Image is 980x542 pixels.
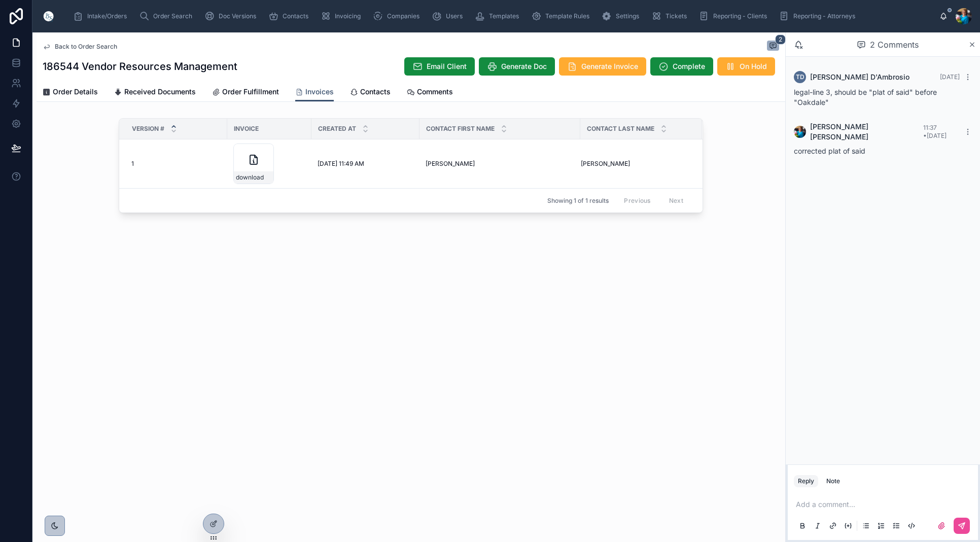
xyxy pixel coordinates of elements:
[650,57,713,76] button: Complete
[666,12,687,20] span: Tickets
[404,57,475,76] button: Email Client
[581,61,638,71] span: Generate Invoice
[387,12,419,20] span: Companies
[43,59,237,74] h1: 186544 Vendor Resources Management
[318,125,356,133] span: Created at
[581,160,630,168] span: [PERSON_NAME]
[547,197,609,205] span: Showing 1 of 1 results
[124,87,196,97] span: Received Documents
[417,87,453,97] span: Comments
[472,7,526,25] a: Templates
[335,12,361,20] span: Invoicing
[370,7,427,25] a: Companies
[528,7,597,25] a: Template Rules
[648,7,694,25] a: Tickets
[489,12,519,20] span: Templates
[796,73,804,81] span: TD
[426,160,475,168] span: [PERSON_NAME]
[265,7,316,25] a: Contacts
[360,87,391,97] span: Contacts
[201,7,263,25] a: Doc Versions
[870,39,919,51] span: 2 Comments
[427,61,467,71] span: Email Client
[426,160,574,168] a: [PERSON_NAME]
[233,143,305,184] a: download
[923,124,947,139] span: 11:37 • [DATE]
[673,61,705,71] span: Complete
[822,475,844,487] button: Note
[318,160,364,168] span: [DATE] 11:49 AM
[616,12,639,20] span: Settings
[794,147,865,155] span: corrected plat of said
[794,475,818,487] button: Reply
[234,125,259,133] span: Invoice
[717,57,775,76] button: On Hold
[132,125,164,133] span: Version #
[87,12,127,20] span: Intake/Orders
[131,160,134,168] span: 1
[775,34,786,45] span: 2
[940,73,960,81] span: [DATE]
[236,173,264,182] span: download
[793,12,855,20] span: Reporting - Attorneys
[153,12,192,20] span: Order Search
[131,160,221,168] a: 1
[350,83,391,103] a: Contacts
[43,83,98,103] a: Order Details
[776,7,862,25] a: Reporting - Attorneys
[479,57,555,76] button: Generate Doc
[41,8,57,24] img: App logo
[713,12,767,20] span: Reporting - Clients
[810,72,909,82] span: [PERSON_NAME] D'Ambrosio
[222,87,279,97] span: Order Fulfillment
[426,125,495,133] span: Contact First Name
[696,7,774,25] a: Reporting - Clients
[53,87,98,97] span: Order Details
[136,7,199,25] a: Order Search
[587,125,654,133] span: Contact Last Name
[740,61,767,71] span: On Hold
[114,83,196,103] a: Received Documents
[283,12,308,20] span: Contacts
[559,57,646,76] button: Generate Invoice
[446,12,463,20] span: Users
[826,477,840,485] div: Note
[599,7,646,25] a: Settings
[43,43,117,51] a: Back to Order Search
[407,83,453,103] a: Comments
[305,87,334,97] span: Invoices
[65,5,939,27] div: scrollable content
[318,160,413,168] a: [DATE] 11:49 AM
[429,7,470,25] a: Users
[794,88,937,106] span: legal-line 3, should be "plat of said" before "Oakdale"
[318,7,368,25] a: Invoicing
[501,61,547,71] span: Generate Doc
[212,83,279,103] a: Order Fulfillment
[219,12,256,20] span: Doc Versions
[810,122,923,142] span: [PERSON_NAME] [PERSON_NAME]
[581,160,690,168] a: [PERSON_NAME]
[545,12,589,20] span: Template Rules
[767,41,779,53] button: 2
[55,43,117,51] span: Back to Order Search
[70,7,134,25] a: Intake/Orders
[295,83,334,102] a: Invoices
